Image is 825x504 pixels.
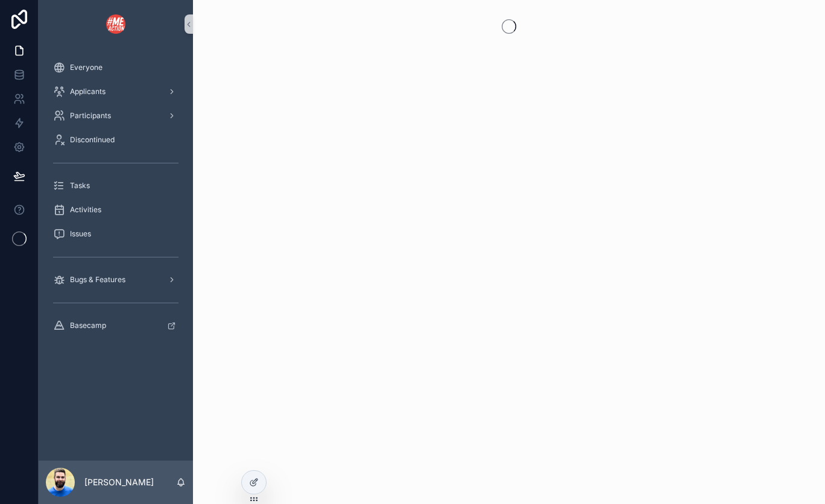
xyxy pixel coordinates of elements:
[46,57,186,78] a: Everyone
[84,476,154,488] p: [PERSON_NAME]
[46,199,186,221] a: Activities
[46,175,186,197] a: Tasks
[70,321,106,330] span: Basecamp
[70,181,90,191] span: Tasks
[70,229,91,239] span: Issues
[39,48,193,352] div: scrollable content
[70,111,111,121] span: Participants
[106,14,125,34] img: App logo
[46,129,186,151] a: Discontinued
[46,315,186,336] a: Basecamp
[46,105,186,127] a: Participants
[46,223,186,245] a: Issues
[46,269,186,291] a: Bugs & Features
[70,275,125,285] span: Bugs & Features
[70,135,115,145] span: Discontinued
[70,87,106,96] span: Applicants
[70,205,101,215] span: Activities
[46,81,186,102] a: Applicants
[70,63,103,72] span: Everyone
